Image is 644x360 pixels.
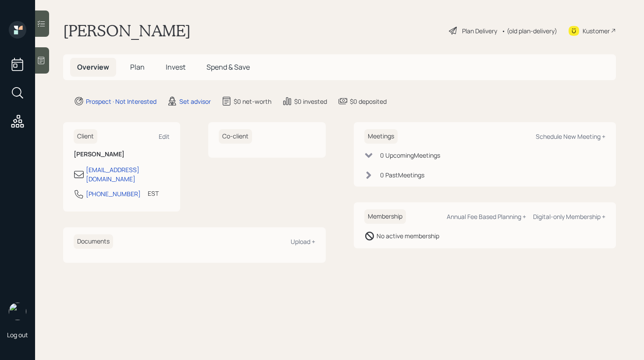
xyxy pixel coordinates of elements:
[364,209,406,224] h6: Membership
[86,165,170,184] div: [EMAIL_ADDRESS][DOMAIN_NAME]
[502,26,557,35] div: • (old plan-delivery)
[74,151,170,158] h6: [PERSON_NAME]
[179,97,211,106] div: Set advisor
[86,189,141,198] div: [PHONE_NUMBER]
[7,331,28,339] div: Log out
[536,132,605,141] div: Schedule New Meeting +
[583,26,610,35] div: Kustomer
[380,151,440,160] div: 0 Upcoming Meeting s
[219,129,252,144] h6: Co-client
[447,212,526,221] div: Annual Fee Based Planning +
[148,189,159,198] div: EST
[166,62,185,72] span: Invest
[533,212,605,221] div: Digital-only Membership +
[86,97,157,106] div: Prospect · Not Interested
[364,129,398,144] h6: Meetings
[77,62,109,72] span: Overview
[74,234,113,249] h6: Documents
[291,237,315,246] div: Upload +
[234,97,271,106] div: $0 net-worth
[130,62,145,72] span: Plan
[294,97,327,106] div: $0 invested
[380,170,424,180] div: 0 Past Meeting s
[377,231,439,240] div: No active membership
[462,26,497,35] div: Plan Delivery
[159,132,170,141] div: Edit
[63,21,191,40] h1: [PERSON_NAME]
[9,303,26,320] img: retirable_logo.png
[206,62,250,72] span: Spend & Save
[74,129,97,144] h6: Client
[350,97,387,106] div: $0 deposited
